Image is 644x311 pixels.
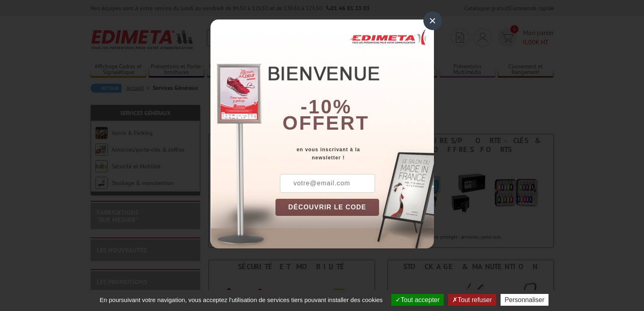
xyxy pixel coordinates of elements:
[280,174,375,193] input: votre@email.com
[95,296,387,303] span: En poursuivant votre navigation, vous acceptez l'utilisation de services tiers pouvant installer ...
[275,199,379,216] button: DÉCOUVRIR LE CODE
[282,112,369,134] font: offert
[301,96,352,117] b: -10%
[275,146,434,162] div: en vous inscrivant à la newsletter !
[423,11,442,30] div: ×
[448,294,496,306] button: Tout refuser
[391,294,444,306] button: Tout accepter
[501,294,549,306] button: Personnaliser (fenêtre modale)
